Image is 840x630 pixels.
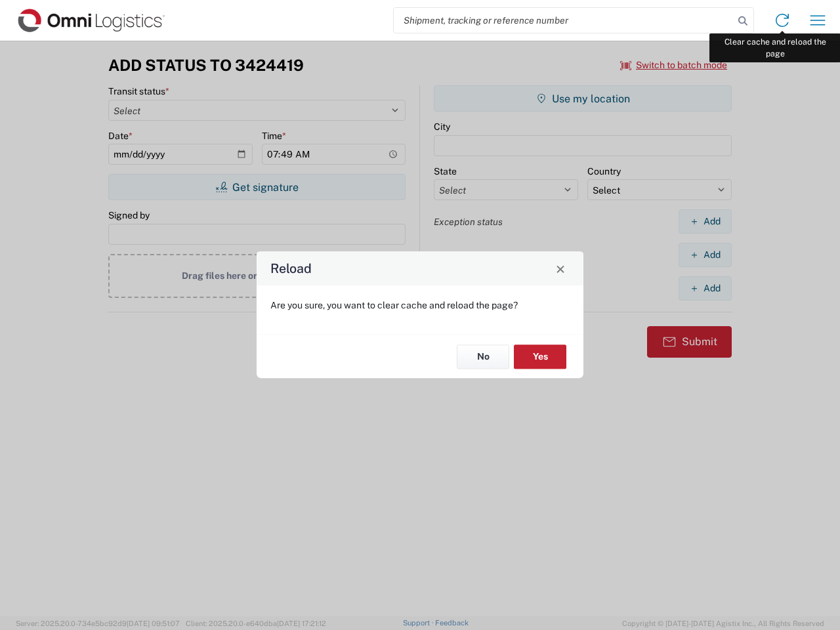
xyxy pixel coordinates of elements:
p: Are you sure, you want to clear cache and reload the page? [270,299,570,311]
button: Close [551,259,570,278]
button: No [457,345,509,369]
input: Shipment, tracking or reference number [394,8,734,33]
button: Yes [514,345,566,369]
h4: Reload [270,259,312,278]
